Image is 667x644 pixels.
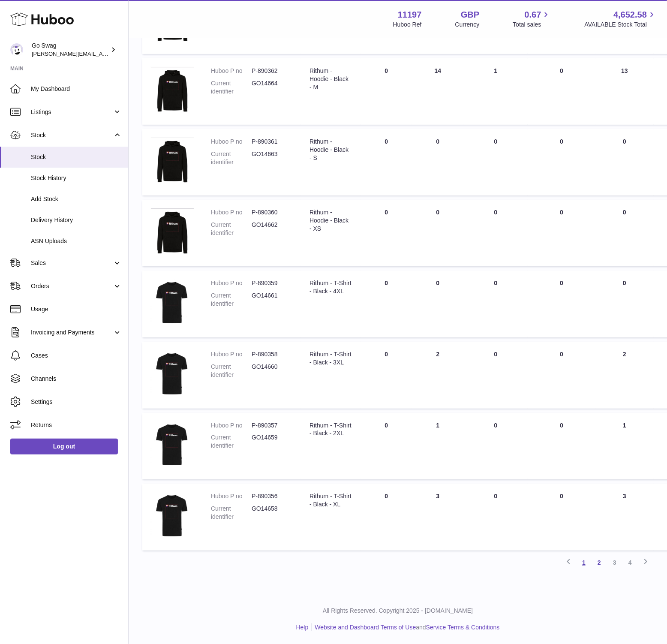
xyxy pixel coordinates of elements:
dt: Current identifier [211,79,252,96]
dt: Huboo P no [211,421,252,430]
img: product image [151,208,194,256]
span: ASN Uploads [31,237,122,245]
td: 0 [412,200,463,266]
dd: P-890357 [252,421,292,430]
a: 2 [592,555,607,570]
td: 0 [361,342,412,409]
td: 2 [595,342,654,409]
td: 1 [463,58,528,125]
td: 0 [361,200,412,266]
div: Rithum - Hoodie - Black - S [309,138,352,162]
dd: P-890358 [252,350,292,358]
li: and [312,623,499,632]
dd: GO14662 [252,221,292,237]
div: Currency [455,21,480,29]
td: 0 [463,484,528,551]
dd: GO14659 [252,433,292,450]
strong: 11197 [398,9,422,21]
span: Add Stock [31,195,122,203]
dt: Huboo P no [211,279,252,287]
span: Settings [31,398,122,406]
span: Delivery History [31,216,122,224]
span: Orders [31,282,113,290]
span: Invoicing and Payments [31,328,113,337]
td: 14 [412,58,463,125]
td: 3 [412,484,463,551]
span: Stock History [31,174,122,182]
span: Total sales [513,21,551,29]
dt: Current identifier [211,221,252,237]
span: 0 [560,67,563,74]
span: 0 [560,493,563,500]
dd: GO14661 [252,292,292,308]
dd: P-890361 [252,138,292,146]
dd: GO14658 [252,505,292,521]
dd: GO14660 [252,363,292,379]
span: 0 [560,209,563,216]
img: product image [151,350,194,398]
dt: Huboo P no [211,350,252,358]
span: 0 [560,351,563,358]
dd: P-890362 [252,67,292,75]
td: 0 [463,342,528,409]
td: 0 [463,129,528,196]
td: 0 [595,200,654,266]
span: My Dashboard [31,85,122,93]
a: 1 [576,555,592,570]
td: 0 [361,484,412,551]
td: 0 [595,271,654,337]
span: Channels [31,375,122,383]
a: 0.67 Total sales [513,9,551,29]
a: 3 [607,555,622,570]
span: Cases [31,352,122,360]
dt: Huboo P no [211,492,252,500]
span: Usage [31,305,122,313]
td: 0 [595,129,654,196]
div: Go Swag [32,42,109,58]
dd: GO14663 [252,150,292,166]
dd: P-890356 [252,492,292,500]
div: Rithum - T-Shirt - Black - 2XL [309,421,352,438]
dt: Huboo P no [211,67,252,75]
a: Service Terms & Conditions [426,624,500,631]
dt: Huboo P no [211,138,252,146]
img: product image [151,492,194,540]
dt: Current identifier [211,292,252,308]
span: 0 [560,138,563,145]
td: 0 [361,58,412,125]
dd: P-890360 [252,208,292,217]
td: 0 [361,271,412,337]
td: 2 [412,342,463,409]
span: 4,652.58 [613,9,647,21]
a: Log out [10,439,118,454]
span: 0 [560,422,563,429]
dt: Current identifier [211,505,252,521]
span: 0.67 [525,9,541,21]
p: All Rights Reserved. Copyright 2025 - [DOMAIN_NAME] [135,607,660,615]
div: Rithum - T-Shirt - Black - 4XL [309,279,352,295]
td: 1 [595,413,654,480]
div: Rithum - T-Shirt - Black - XL [309,492,352,509]
dt: Current identifier [211,363,252,379]
a: 4 [622,555,638,570]
td: 0 [463,200,528,266]
div: Rithum - Hoodie - Black - M [309,67,352,91]
td: 0 [412,129,463,196]
img: leigh@goswag.com [10,43,23,56]
div: Rithum - Hoodie - Black - XS [309,208,352,233]
strong: GBP [461,9,479,21]
img: product image [151,279,194,327]
a: Website and Dashboard Terms of Use [315,624,416,631]
td: 0 [361,129,412,196]
span: Stock [31,131,113,139]
td: 0 [463,271,528,337]
td: 0 [361,413,412,480]
td: 13 [595,58,654,125]
span: Sales [31,259,113,267]
div: Rithum - T-Shirt - Black - 3XL [309,350,352,367]
a: Help [296,624,309,631]
td: 0 [463,413,528,480]
span: Listings [31,108,113,116]
td: 1 [412,413,463,480]
dd: P-890359 [252,279,292,287]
